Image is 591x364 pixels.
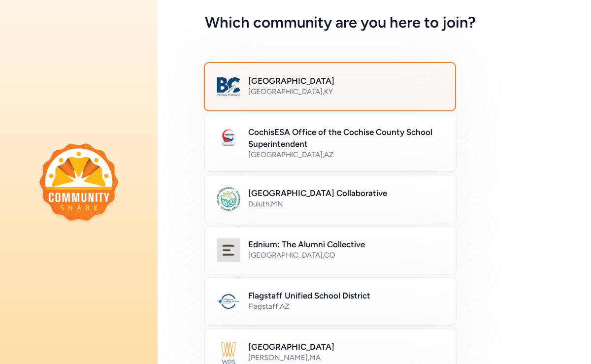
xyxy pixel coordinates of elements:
[248,126,444,150] h2: CochisESA Office of the Cochise County School Superintendent
[248,353,444,363] div: [PERSON_NAME] , MA
[248,290,444,301] h2: Flagstaff Unified School District
[217,75,240,99] img: Logo
[217,126,240,150] img: Logo
[248,301,444,311] div: Flagstaff , AZ
[248,199,444,209] div: Duluth , MN
[217,290,240,313] img: Logo
[248,87,443,97] div: [GEOGRAPHIC_DATA] , KY
[248,187,444,199] h2: [GEOGRAPHIC_DATA] Collaborative
[248,250,444,260] div: [GEOGRAPHIC_DATA] , CO
[248,150,444,160] div: [GEOGRAPHIC_DATA] , AZ
[217,238,240,262] img: Logo
[248,75,443,87] h2: [GEOGRAPHIC_DATA]
[248,341,444,353] h2: [GEOGRAPHIC_DATA]
[39,143,118,221] img: logo
[217,187,240,211] img: Logo
[205,14,544,32] h5: Which community are you here to join?
[248,238,444,250] h2: Ednium: The Alumni Collective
